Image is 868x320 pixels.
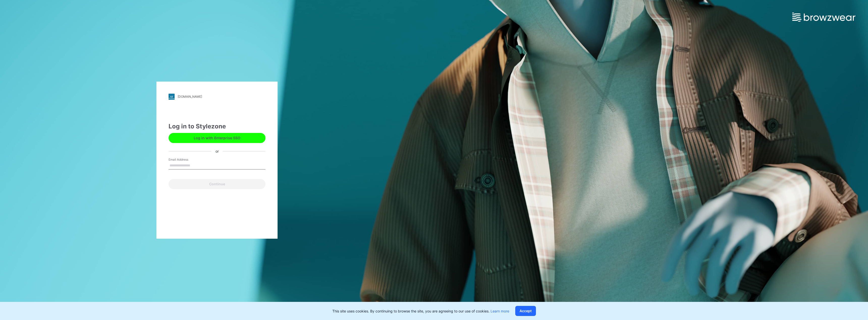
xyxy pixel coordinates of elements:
[169,94,175,100] img: stylezone-logo.562084cfcfab977791bfbf7441f1a819.svg
[169,94,265,100] a: [DOMAIN_NAME]
[169,157,204,162] label: Email Address
[515,306,536,316] button: Accept
[792,13,855,22] img: browzwear-logo.e42bd6dac1945053ebaf764b6aa21510.svg
[169,133,265,143] button: Log in with Enterprise SSO
[332,308,509,314] p: This site uses cookies. By continuing to browse the site, you are agreeing to our use of cookies.
[178,95,202,98] div: [DOMAIN_NAME]
[211,149,223,154] div: or
[169,122,265,131] div: Log in to Stylezone
[491,309,509,313] a: Learn more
